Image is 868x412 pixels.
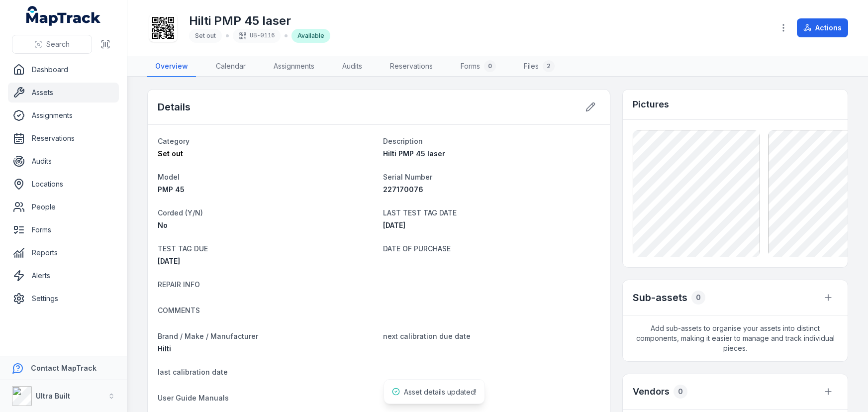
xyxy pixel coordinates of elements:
[8,151,119,171] a: Audits
[158,208,203,217] span: Corded (Y/N)
[383,221,405,229] span: [DATE]
[8,105,119,125] a: Assignments
[158,306,200,314] span: COMMENTS
[383,332,471,340] span: next calibration due date
[189,13,330,29] h1: Hilti PMP 45 laser
[158,394,229,402] span: User Guide Manuals
[8,60,119,80] a: Dashboard
[516,56,563,77] a: Files2
[674,385,687,399] div: 0
[266,56,322,77] a: Assignments
[158,221,168,229] span: No
[8,289,119,309] a: Settings
[158,185,185,194] span: PMP 45
[8,83,119,103] a: Assets
[383,185,423,194] span: 227170076
[158,257,180,265] time: 01/08/2025, 12:00:00 am
[12,35,92,54] button: Search
[158,100,191,114] h2: Details
[291,29,330,43] div: Available
[383,137,423,145] span: Description
[383,244,451,253] span: DATE OF PURCHASE
[195,32,216,39] span: Set out
[36,392,70,400] strong: Ultra Built
[158,280,200,289] span: REPAIR INFO
[233,29,281,43] div: UB-0116
[158,344,171,353] span: Hilti
[26,6,101,26] a: MapTrack
[158,244,208,253] span: TEST TAG DUE
[8,128,119,148] a: Reservations
[623,315,848,361] span: Add sub-assets to organise your assets into distinct components, making it easier to manage and t...
[8,243,119,263] a: Reports
[691,291,705,305] div: 0
[633,385,670,399] h3: Vendors
[383,221,405,229] time: 01/02/2025, 12:00:00 am
[453,56,504,77] a: Forms0
[158,173,180,181] span: Model
[383,149,445,158] span: Hilti PMP 45 laser
[334,56,370,77] a: Audits
[8,174,119,194] a: Locations
[208,56,254,77] a: Calendar
[31,364,96,372] strong: Contact MapTrack
[158,149,183,158] span: Set out
[484,60,496,72] div: 0
[797,18,848,37] button: Actions
[147,56,196,77] a: Overview
[543,60,555,72] div: 2
[383,208,457,217] span: LAST TEST TAG DATE
[404,388,477,396] span: Asset details updated!
[8,266,119,286] a: Alerts
[158,332,258,340] span: Brand / Make / Manufacturer
[383,173,432,181] span: Serial Number
[158,137,190,145] span: Category
[8,220,119,240] a: Forms
[158,257,180,265] span: [DATE]
[8,197,119,217] a: People
[633,291,687,305] h2: Sub-assets
[46,39,70,49] span: Search
[382,56,441,77] a: Reservations
[633,98,669,111] h3: Pictures
[158,368,228,376] span: last calibration date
